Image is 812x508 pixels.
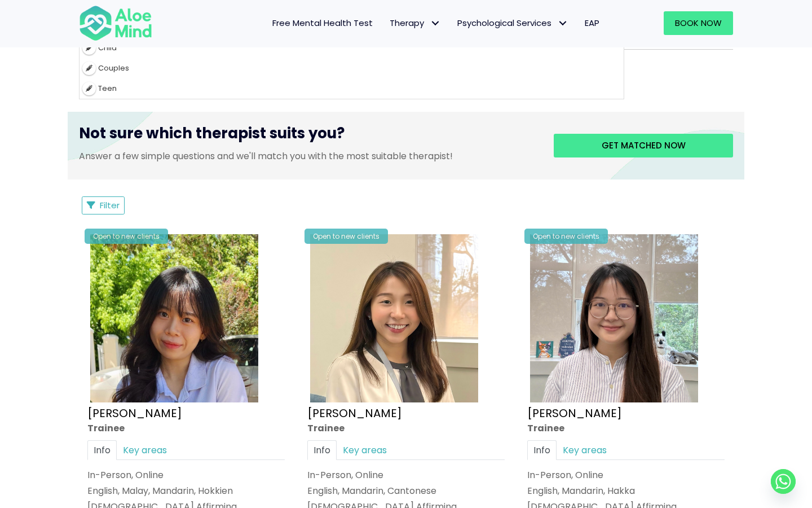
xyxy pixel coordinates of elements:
[527,440,557,460] a: Info
[664,11,733,35] a: Book Now
[79,5,152,42] img: Aloe mind Logo
[117,440,173,460] a: Key areas
[307,440,337,460] a: Info
[527,484,725,497] p: English, Mandarin, Hakka
[576,11,608,35] a: EAP
[530,234,698,402] img: IMG_3049 – Joanne Lee
[85,229,168,244] div: Open to new clients
[272,17,373,29] span: Free Mental Health Test
[527,421,725,434] div: Trainee
[527,405,622,421] a: [PERSON_NAME]
[87,405,182,421] a: [PERSON_NAME]
[310,234,478,402] img: IMG_1660 – Tracy Kwah
[381,11,449,35] a: TherapyTherapy: submenu
[79,123,537,149] h3: Not sure which therapist suits you?
[87,468,285,481] div: In-Person, Online
[307,484,505,497] p: English, Mandarin, Cantonese
[304,229,388,244] div: Open to new clients
[100,199,120,211] span: Filter
[390,17,440,29] span: Therapy
[98,83,117,94] span: Teen
[90,234,258,402] img: Aloe Mind Profile Pic – Christie Yong Kar Xin
[557,440,613,460] a: Key areas
[98,63,129,73] span: Couples
[307,405,402,421] a: [PERSON_NAME]
[602,139,686,151] span: Get matched now
[82,196,125,214] button: Filter Listings
[87,421,285,434] div: Trainee
[87,440,117,460] a: Info
[337,440,393,460] a: Key areas
[585,17,599,29] span: EAP
[264,11,381,35] a: Free Mental Health Test
[527,468,725,481] div: In-Person, Online
[307,421,505,434] div: Trainee
[79,150,537,163] p: Answer a few simple questions and we'll match you with the most suitable therapist!
[675,17,722,29] span: Book Now
[554,134,733,157] a: Get matched now
[524,229,608,244] div: Open to new clients
[307,468,505,481] div: In-Person, Online
[457,17,568,29] span: Psychological Services
[87,484,285,497] p: English, Malay, Mandarin, Hokkien
[167,11,608,35] nav: Menu
[554,15,571,32] span: Psychological Services: submenu
[79,72,290,100] span: Meet Our Therapists
[98,42,117,53] span: Child
[771,469,796,494] a: Whatsapp
[427,15,443,32] span: Therapy: submenu
[449,11,576,35] a: Psychological ServicesPsychological Services: submenu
